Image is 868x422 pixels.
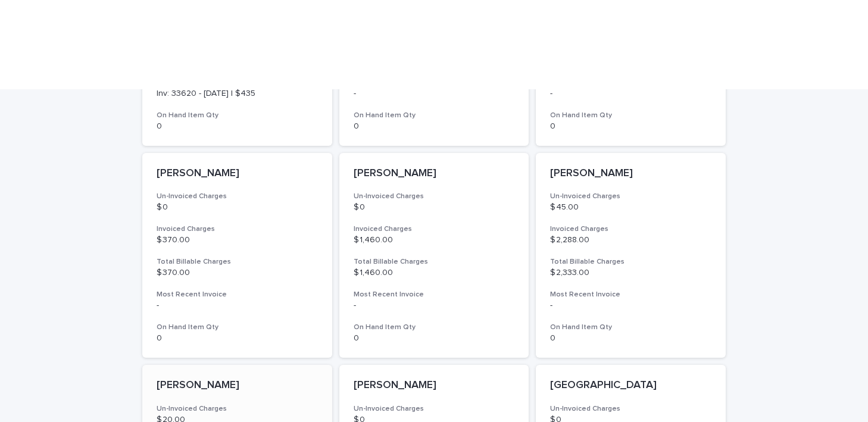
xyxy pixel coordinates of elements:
[354,192,515,201] h3: Un-Invoiced Charges
[354,121,515,132] p: 0
[157,404,318,414] h3: Un-Invoiced Charges
[550,167,711,180] p: [PERSON_NAME]
[354,290,515,299] h3: Most Recent Invoice
[550,404,711,414] h3: Un-Invoiced Charges
[157,268,318,278] p: $ 370.00
[157,202,318,212] p: $ 0
[550,89,711,99] p: -
[354,167,515,180] p: [PERSON_NAME]
[157,333,318,343] p: 0
[157,379,318,392] p: [PERSON_NAME]
[550,235,711,245] p: $ 2,288.00
[157,323,318,332] h3: On Hand Item Qty
[354,301,515,311] p: -
[354,202,515,212] p: $ 0
[550,111,711,120] h3: On Hand Item Qty
[157,192,318,201] h3: Un-Invoiced Charges
[157,224,318,234] h3: Invoiced Charges
[157,89,318,99] p: Inv: 33620 - [DATE] | $435
[536,153,726,358] a: [PERSON_NAME]Un-Invoiced Charges$ 45.00Invoiced Charges$ 2,288.00Total Billable Charges$ 2,333.00...
[157,257,318,267] h3: Total Billable Charges
[142,153,332,358] a: [PERSON_NAME]Un-Invoiced Charges$ 0Invoiced Charges$ 370.00Total Billable Charges$ 370.00Most Rec...
[354,257,515,267] h3: Total Billable Charges
[354,404,515,414] h3: Un-Invoiced Charges
[550,192,711,201] h3: Un-Invoiced Charges
[354,268,515,278] p: $ 1,460.00
[550,323,711,332] h3: On Hand Item Qty
[157,301,318,311] p: -
[550,202,711,212] p: $ 45.00
[550,379,711,392] p: [GEOGRAPHIC_DATA]
[157,290,318,299] h3: Most Recent Invoice
[157,111,318,120] h3: On Hand Item Qty
[354,379,515,392] p: [PERSON_NAME]
[550,290,711,299] h3: Most Recent Invoice
[550,333,711,343] p: 0
[550,257,711,267] h3: Total Billable Charges
[354,323,515,332] h3: On Hand Item Qty
[354,333,515,343] p: 0
[354,235,515,245] p: $ 1,460.00
[550,301,711,311] p: -
[157,121,318,132] p: 0
[354,111,515,120] h3: On Hand Item Qty
[354,224,515,234] h3: Invoiced Charges
[157,167,318,180] p: [PERSON_NAME]
[354,89,515,99] p: -
[550,268,711,278] p: $ 2,333.00
[550,121,711,132] p: 0
[339,153,529,358] a: [PERSON_NAME]Un-Invoiced Charges$ 0Invoiced Charges$ 1,460.00Total Billable Charges$ 1,460.00Most...
[157,235,318,245] p: $ 370.00
[550,224,711,234] h3: Invoiced Charges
